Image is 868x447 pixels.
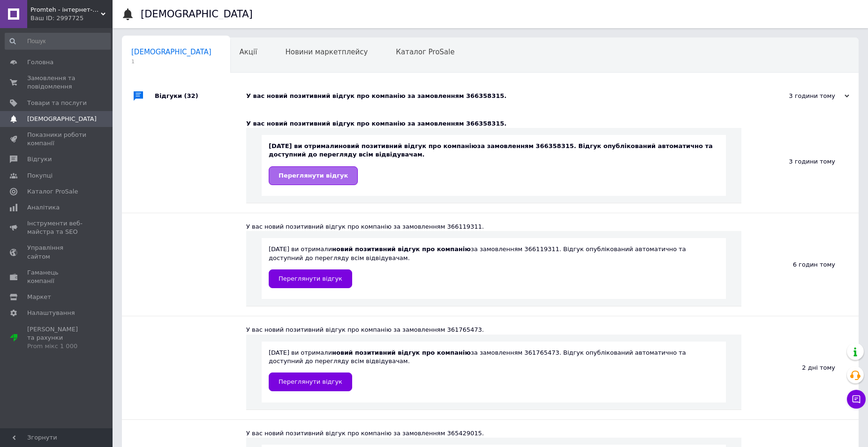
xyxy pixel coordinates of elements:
span: Переглянути відгук [279,172,348,179]
div: 6 годин тому [741,213,859,316]
span: Переглянути відгук [279,378,342,385]
span: Каталог ProSale [396,48,454,56]
span: Promteh - інтернет-магазин [30,6,101,14]
span: Новини маркетплейсу [285,48,368,56]
span: 1 [131,58,211,65]
a: Переглянути відгук [269,269,352,288]
div: У вас новий позитивний відгук про компанію за замовленням 366358315. [246,119,741,128]
div: Prom мікс 1 000 [27,342,87,350]
div: У вас новий позитивний відгук про компанію за замовленням 366119311. [246,223,741,231]
div: [DATE] ви отримали за замовленням 366358315. Відгук опублікований автоматично та доступний до пер... [269,142,719,185]
div: Ваш ID: 2997725 [30,14,113,22]
span: (32) [184,92,198,99]
span: Аналітика [27,203,60,212]
span: [DEMOGRAPHIC_DATA] [27,115,97,123]
div: У вас новий позитивний відгук про компанію за замовленням 361765473. [246,326,741,334]
span: Інструменти веб-майстра та SEO [27,219,87,236]
div: [DATE] ви отримали за замовленням 366119311. Відгук опублікований автоматично та доступний до пер... [269,245,719,288]
b: новий позитивний відгук про компанію [332,349,471,356]
a: Переглянути відгук [269,166,358,185]
b: новий позитивний відгук про компанію [332,246,471,253]
button: Чат з покупцем [847,390,866,409]
div: У вас новий позитивний відгук про компанію за замовленням 365429015. [246,429,741,438]
div: У вас новий позитивний відгук про компанію за замовленням 366358315. [246,92,755,100]
span: Переглянути відгук [279,275,342,282]
span: [DEMOGRAPHIC_DATA] [131,48,211,56]
span: Акції [240,48,257,56]
div: Відгуки [155,82,246,110]
span: [PERSON_NAME] та рахунки [27,325,87,351]
span: Показники роботи компанії [27,131,87,148]
input: Пошук [5,33,111,50]
span: Замовлення та повідомлення [27,74,87,91]
span: Управління сайтом [27,244,87,261]
a: Переглянути відгук [269,372,352,391]
span: Головна [27,58,53,67]
span: Налаштування [27,309,75,317]
span: Покупці [27,171,53,180]
span: Гаманець компанії [27,268,87,285]
b: новий позитивний відгук про компанію [339,142,477,149]
span: Каталог ProSale [27,187,78,196]
div: [DATE] ви отримали за замовленням 361765473. Відгук опублікований автоматично та доступний до пер... [269,349,719,391]
span: Відгуки [27,155,52,164]
span: Маркет [27,293,51,301]
h1: [DEMOGRAPHIC_DATA] [141,8,253,20]
div: 2 дні тому [741,316,859,419]
span: Товари та послуги [27,99,87,107]
div: 3 години тому [755,92,849,100]
div: 3 години тому [741,110,859,213]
